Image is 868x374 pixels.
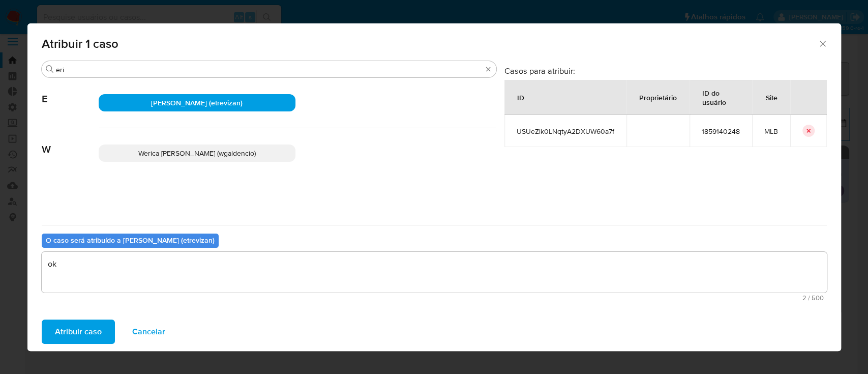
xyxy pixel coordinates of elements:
span: 1859140248 [702,127,740,136]
div: Site [754,85,790,109]
button: icon-button [802,125,815,137]
span: W [42,128,99,156]
button: Apagar busca [484,65,492,73]
button: Cancelar [119,320,178,344]
span: Máximo de 500 caracteres [45,295,824,301]
button: Atribuir caso [42,320,115,344]
span: Atribuir 1 caso [42,38,818,50]
span: Werica [PERSON_NAME] (wgaldencio) [138,148,256,158]
span: MLB [764,127,778,136]
div: Werica [PERSON_NAME] (wgaldencio) [99,145,295,162]
input: Analista de pesquisa [56,65,482,74]
button: Procurar [46,65,54,73]
div: ID do usuário [690,80,752,114]
span: USUeZlk0LNqtyA2DXUW60a7f [517,127,614,136]
button: Fechar a janela [818,39,827,48]
textarea: ok [42,252,827,293]
span: Cancelar [132,321,165,343]
div: [PERSON_NAME] (etrevizan) [99,94,295,111]
span: Atribuir caso [55,321,102,343]
h3: Casos para atribuir: [504,66,827,76]
div: assign-modal [27,23,841,351]
span: [PERSON_NAME] (etrevizan) [151,98,243,108]
b: O caso será atribuído a [PERSON_NAME] (etrevizan) [46,235,215,245]
span: E [42,78,99,105]
div: Proprietário [627,85,689,109]
div: ID [505,85,536,109]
